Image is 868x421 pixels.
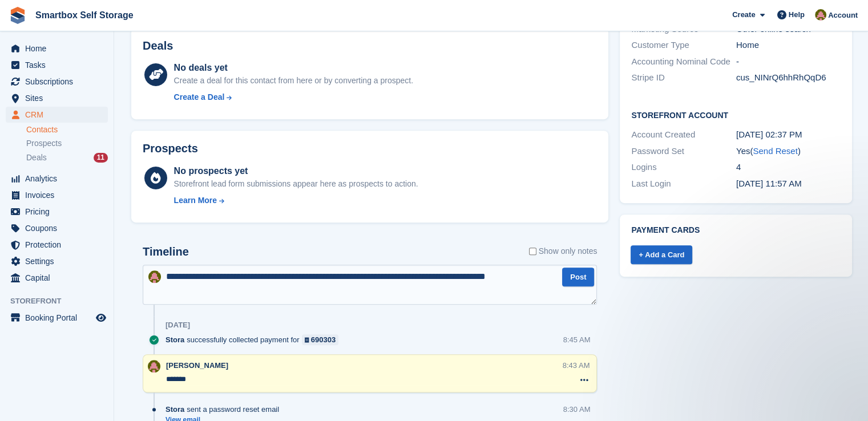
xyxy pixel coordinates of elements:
time: 2023-08-26 10:57:50 UTC [736,179,802,188]
a: menu [6,253,108,269]
div: 8:30 AM [563,404,591,415]
div: No deals yet [174,61,413,75]
span: Create [732,9,755,21]
h2: Timeline [143,245,189,258]
span: Stora [165,404,184,415]
div: Storefront lead form submissions appear here as prospects to action. [174,178,418,190]
div: 690303 [311,334,336,345]
span: Tasks [25,57,94,73]
h2: Deals [143,39,173,52]
a: Contacts [26,124,108,135]
a: menu [6,74,108,90]
img: Alex Selenitsas [148,270,161,283]
div: Yes [736,145,841,158]
div: Accounting Nominal Code [631,55,736,68]
span: Account [828,10,858,21]
span: Pricing [25,204,94,220]
span: Subscriptions [25,74,94,90]
span: Capital [25,270,94,286]
div: [DATE] [165,321,190,330]
a: menu [6,41,108,56]
button: Post [562,268,594,286]
a: menu [6,270,108,286]
div: Create a deal for this contact from here or by converting a prospect. [174,75,413,87]
div: sent a password reset email [165,404,285,415]
div: - [736,55,841,68]
span: Deals [26,152,47,163]
a: Learn More [174,195,418,207]
a: Preview store [94,311,108,325]
img: Alex Selenitsas [815,9,826,21]
span: CRM [25,107,94,123]
h2: Payment cards [631,226,841,235]
h2: Storefront Account [631,109,841,120]
div: Logins [631,161,736,174]
a: Smartbox Self Storage [31,6,138,25]
span: Booking Portal [25,310,94,326]
div: No prospects yet [174,164,418,178]
a: Send Reset [753,146,797,156]
div: 4 [736,161,841,174]
div: successfully collected payment for [165,334,344,345]
a: Deals 11 [26,152,108,164]
div: Stripe ID [631,71,736,84]
a: menu [6,90,108,106]
span: Storefront [10,295,114,307]
span: ( ) [750,146,800,156]
div: Customer Type [631,39,736,52]
div: Last Login [631,177,736,191]
span: Settings [25,253,94,269]
img: stora-icon-8386f47178a22dfd0bd8f6a31ec36ba5ce8667c1dd55bd0f319d3a0aa187defe.svg [9,7,26,24]
a: menu [6,187,108,203]
label: Show only notes [529,245,597,257]
span: Prospects [26,138,62,149]
a: menu [6,237,108,253]
div: Create a Deal [174,91,225,103]
div: [DATE] 02:37 PM [736,128,841,141]
a: menu [6,171,108,187]
div: 11 [94,153,108,163]
a: menu [6,204,108,220]
div: Password Set [631,145,736,158]
a: Prospects [26,137,108,149]
a: + Add a Card [631,245,692,264]
div: Account Created [631,128,736,141]
span: Home [25,41,94,56]
input: Show only notes [529,245,536,257]
div: 8:43 AM [563,360,590,371]
span: Coupons [25,220,94,236]
a: menu [6,310,108,326]
img: Alex Selenitsas [148,360,160,373]
div: 8:45 AM [563,334,591,345]
span: [PERSON_NAME] [166,361,228,370]
div: Home [736,39,841,52]
span: Sites [25,90,94,106]
div: cus_NINrQ6hhRhQqD6 [736,71,841,84]
a: Create a Deal [174,91,413,103]
a: 690303 [302,334,339,345]
a: menu [6,107,108,123]
div: Learn More [174,195,217,207]
span: Stora [165,334,184,345]
a: menu [6,220,108,236]
span: Invoices [25,187,94,203]
span: Analytics [25,171,94,187]
h2: Prospects [143,142,198,155]
a: menu [6,57,108,73]
span: Help [789,9,805,21]
span: Protection [25,237,94,253]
